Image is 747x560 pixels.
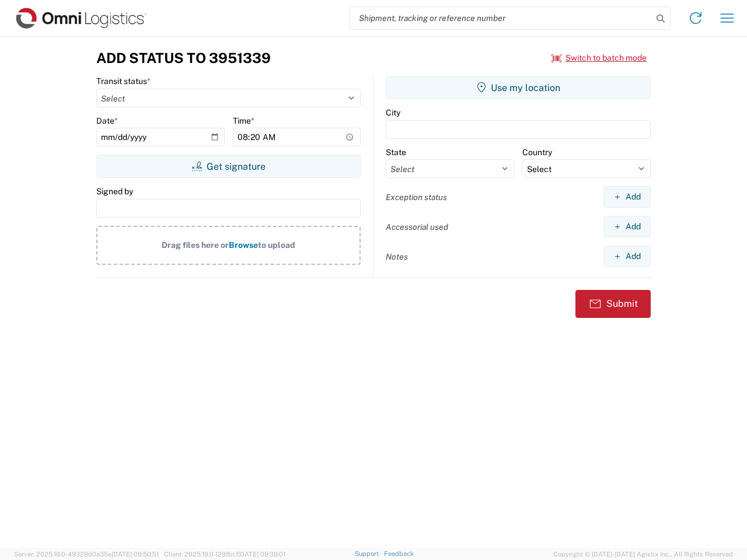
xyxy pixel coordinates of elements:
[96,155,361,178] button: Get signature
[96,50,271,66] h3: Add Status to 3951339
[386,147,406,157] label: State
[258,240,295,250] span: to upload
[162,240,229,250] span: Drag files here or
[386,251,408,262] label: Notes
[603,186,651,208] button: Add
[96,76,151,86] label: Transit status
[386,192,447,202] label: Exception status
[603,246,651,267] button: Add
[551,48,647,68] button: Switch to batch mode
[238,551,285,558] span: [DATE] 09:39:01
[386,107,400,118] label: City
[386,222,448,232] label: Accessorial used
[96,186,133,197] label: Signed by
[522,147,552,157] label: Country
[553,549,733,559] span: Copyright © [DATE]-[DATE] Agistix Inc., All Rights Reserved
[96,116,118,126] label: Date
[14,551,159,558] span: Server: 2025.19.0-49328d0a35e
[229,240,258,250] span: Browse
[384,550,414,557] a: Feedback
[233,116,254,126] label: Time
[575,290,651,318] button: Submit
[386,76,651,99] button: Use my location
[355,550,384,557] a: Support
[111,551,159,558] span: [DATE] 09:50:51
[164,551,285,558] span: Client: 2025.19.0-129fbcf
[350,7,652,29] input: Shipment, tracking or reference number
[603,216,651,237] button: Add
